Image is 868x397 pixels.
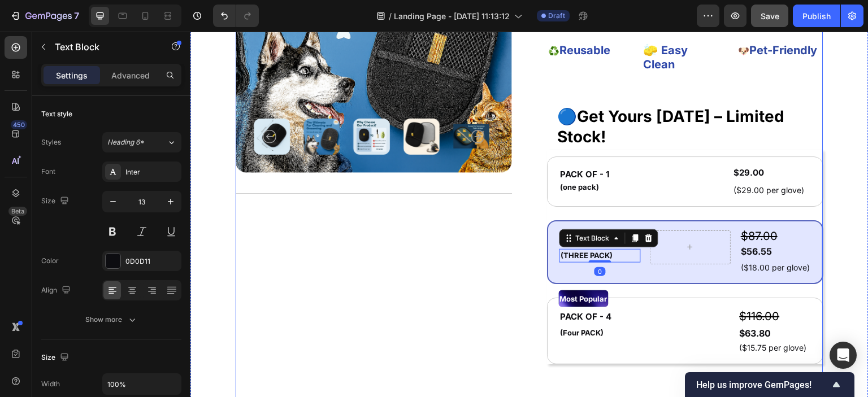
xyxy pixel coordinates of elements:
[125,167,179,177] div: Inter
[367,75,594,115] strong: Get Yours [DATE] – Limited Stock!
[696,379,830,390] span: Help us improve GemPages!
[793,5,840,27] button: Publish
[559,12,627,25] strong: Pet-Friendly
[696,378,843,391] button: Show survey - Help us improve GemPages!
[404,235,415,245] div: 0
[41,379,60,389] div: Width
[453,12,514,40] strong: Easy Clean
[549,199,620,210] div: $87.00
[41,167,55,177] div: Font
[549,215,620,225] div: $56.55
[11,120,27,129] div: 450
[41,309,181,330] button: Show more
[74,9,79,23] p: 7
[102,132,181,152] button: Heading 6*
[370,151,409,160] strong: (one pack)
[394,10,510,22] span: Landing Page - [DATE] 11:13:12
[542,134,575,148] div: $29.00
[548,276,622,294] div: $116.00
[802,10,831,22] div: Publish
[548,11,565,21] span: Draft
[543,153,620,164] p: ($29.00 per glove)
[548,294,622,309] div: $63.80
[56,69,88,81] p: Settings
[103,374,181,394] input: Auto
[370,296,413,306] strong: (Four PACK)
[358,14,369,25] span: ♻️
[41,137,61,147] div: Styles
[389,10,392,22] span: /
[550,230,619,242] p: ($18.00 per glove)
[453,11,467,25] span: 🧽
[370,219,422,228] strong: (THREE PACK)
[41,194,71,209] div: Size
[213,5,259,27] div: Undo/Redo
[375,280,421,290] strong: ACK OF - 4
[383,202,422,212] div: Text Block
[549,311,620,322] p: ($15.75 per glove)
[548,12,632,26] p: 🐶
[751,5,788,27] button: Save
[107,137,144,147] span: Heading 6*
[370,280,421,290] span: P
[41,283,73,298] div: Align
[41,109,72,119] div: Text style
[369,12,420,25] strong: Reusable
[125,256,179,267] div: 0D0D11
[5,5,84,27] button: 7
[370,260,417,274] p: Most Popular
[111,69,150,81] p: Advanced
[41,256,59,266] div: Color
[830,342,857,369] div: Open Intercom Messenger
[85,314,138,325] div: Show more
[367,75,623,116] p: 🔵
[281,98,294,112] button: Carousel Next Arrow
[8,207,27,216] div: Beta
[55,40,151,54] p: Text Block
[370,137,419,148] strong: PACK OF - 1
[190,32,868,397] iframe: Design area
[761,11,779,21] span: Save
[41,350,71,365] div: Size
